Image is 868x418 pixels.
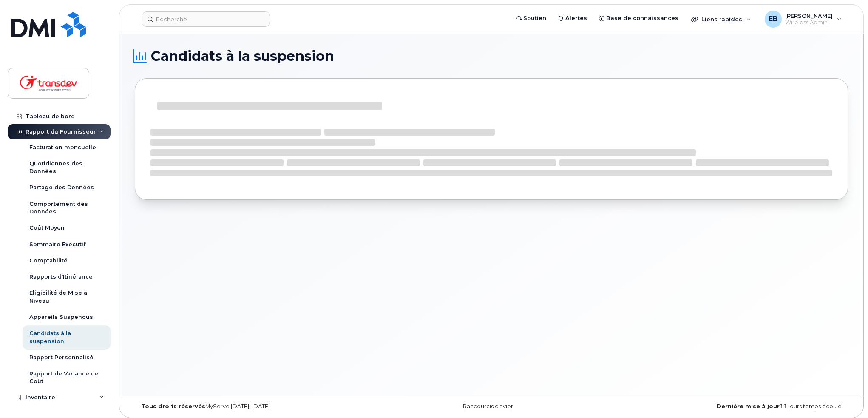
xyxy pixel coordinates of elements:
[463,403,513,409] a: Raccourcis clavier
[717,403,780,409] strong: Dernière mise à jour
[610,403,848,410] div: 11 jours temps écoulé
[141,403,205,409] strong: Tous droits réservés
[135,403,372,410] div: MyServe [DATE]–[DATE]
[151,50,334,63] span: Candidats à la suspension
